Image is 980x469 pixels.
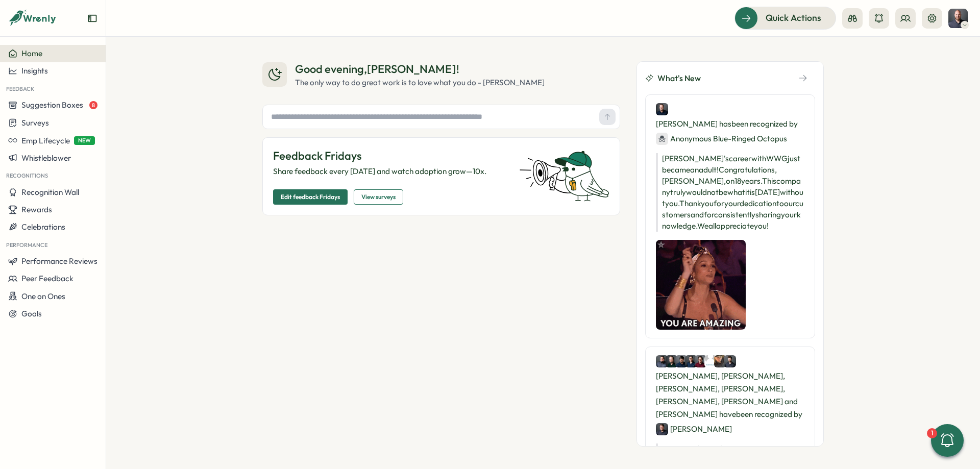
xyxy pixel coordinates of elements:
span: Emp Lifecycle [21,136,70,145]
span: Home [21,48,42,58]
p: Share feedback every [DATE] and watch adoption grow—10x. [273,166,507,177]
img: Brad Wilmot [656,423,668,435]
img: Brent Kimberley [704,355,717,367]
img: Andrew Miro [666,355,678,367]
img: Alexander Mellerski [675,355,688,367]
span: 8 [89,101,97,109]
img: Joshua Lohse [714,355,726,367]
span: Insights [21,66,48,76]
p: [PERSON_NAME]'s career with WWG just became an adult! Congratulations, [PERSON_NAME], on 18 years... [656,153,804,232]
img: Recognition Image [656,240,746,330]
div: [PERSON_NAME], [PERSON_NAME], [PERSON_NAME], [PERSON_NAME], [PERSON_NAME], [PERSON_NAME] and [PER... [656,355,804,435]
button: Quick Actions [734,7,836,29]
span: Surveys [21,118,49,128]
span: Performance Reviews [21,256,97,266]
span: Edit feedback Fridays [281,190,340,204]
img: Angel Ibarra [656,355,668,367]
span: View surveys [361,190,396,204]
img: Tony LeDonne [724,355,736,367]
span: One on Ones [21,291,65,301]
span: NEW [74,136,95,145]
span: Celebrations [21,222,65,232]
p: Thank you for all of the help with the nonstop PSPS updates and support this week! [656,443,804,466]
span: Rewards [21,205,52,214]
button: View surveys [354,189,403,205]
div: [PERSON_NAME] [656,423,732,435]
img: Nathan Lohse [948,9,968,28]
span: What's New [657,72,701,85]
div: The only way to do great work is to love what you do - [PERSON_NAME] [295,77,545,88]
div: Anonymous Blue-Ringed Octopus [656,132,787,145]
span: Peer Feedback [21,274,73,283]
div: Good evening , [PERSON_NAME] ! [295,61,545,77]
img: Christina Moralez [685,355,697,367]
span: Whistleblower [21,153,71,163]
div: 1 [927,428,937,438]
button: Expand sidebar [87,13,97,23]
button: Edit feedback Fridays [273,189,348,205]
button: 1 [931,424,964,457]
div: [PERSON_NAME] has been recognized by [656,103,804,145]
span: Goals [21,309,42,318]
p: Feedback Fridays [273,148,507,164]
span: Suggestion Boxes [21,100,83,110]
span: Recognition Wall [21,187,79,197]
img: Matt Wanink [656,103,668,115]
img: Lawrence Brown [695,355,707,367]
span: Quick Actions [766,11,821,24]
